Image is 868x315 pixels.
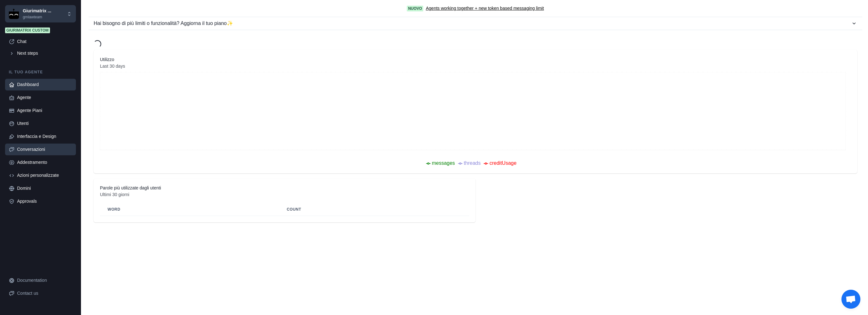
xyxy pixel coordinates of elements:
span: creditUsage [489,160,516,166]
a: Documentation [5,275,76,286]
div: Azioni personalizzate [17,172,72,179]
div: Hai bisogno di più limiti o funzionalità? Aggiorna il tuo piano ✨ [94,20,851,27]
div: Agente [17,94,72,101]
button: Hai bisogno di più limiti o funzionalità? Aggiorna il tuo piano✨ [89,17,862,30]
div: Interfaccia e Design [17,133,72,140]
div: Next steps [17,50,72,57]
div: Dashboard [17,81,72,88]
div: Domini [17,185,72,192]
dd: Last 30 days [100,63,851,70]
button: Chakra UIGiurimatrix ...gmlawteam [5,5,76,22]
div: Conversazioni [17,146,72,153]
span: messages [432,160,455,166]
p: Il tuo agente [5,69,76,75]
div: Aprire la chat [841,290,860,309]
th: Word [100,203,279,216]
p: Giurimatrix ... [23,8,51,14]
span: threads [464,160,480,166]
th: count [279,203,469,216]
dt: Utilizzo [100,56,851,63]
div: Agente Piani [17,107,72,114]
a: Agents working together + new token based messaging limit [426,5,544,12]
dt: Parole più utilizzate dagli utenti [100,185,469,191]
div: Addestramento [17,159,72,166]
div: Utenti [17,120,72,127]
div: Documentation [17,277,72,284]
span: Nuovo [407,6,423,11]
dd: Ultimi 30 giorni [100,191,469,198]
p: gmlawteam [23,14,51,20]
div: Contact us [17,290,72,297]
span: Giurimatrix Custom [5,28,50,33]
div: Approvals [17,198,72,205]
div: Chat [17,38,72,45]
img: Chakra UI [9,9,19,19]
